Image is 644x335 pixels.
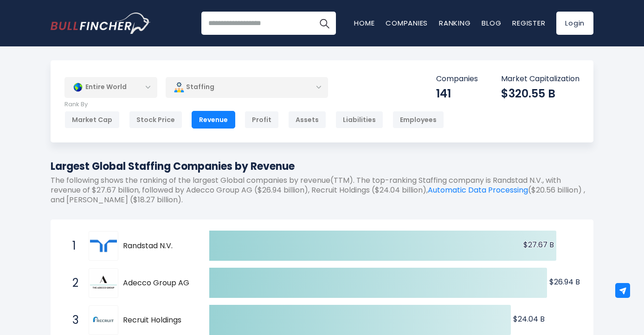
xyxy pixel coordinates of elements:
div: Employees [393,111,444,129]
p: Rank By [64,101,444,109]
img: Bullfincher logo [51,13,151,34]
a: Companies [386,18,428,28]
div: Stock Price [129,111,182,129]
p: The following shows the ranking of the largest Global companies by revenue(TTM). The top-ranking ... [51,176,593,205]
a: Home [354,18,374,28]
span: 1 [68,238,77,254]
div: Assets [288,111,326,129]
div: $320.55 B [501,86,580,101]
span: Recruit Holdings [123,316,193,325]
div: Revenue [192,111,235,129]
text: $27.67 B [523,239,554,250]
div: Market Cap [64,111,120,129]
div: Liabilities [335,111,383,129]
a: Blog [482,18,501,28]
a: Ranking [439,18,470,28]
span: Randstad N.V. [123,241,193,251]
span: 2 [68,275,77,291]
div: Entire World [64,77,157,98]
img: Randstad N.V. [90,232,117,259]
span: Adecco Group AG [123,278,193,288]
h1: Largest Global Staffing Companies by Revenue [51,159,593,174]
div: Profit [245,111,279,129]
div: 141 [436,86,478,101]
text: $26.94 B [549,277,580,287]
p: Companies [436,74,478,84]
img: Adecco Group AG [90,270,117,296]
p: Market Capitalization [501,74,580,84]
text: $24.04 B [513,314,545,324]
img: Recruit Holdings [90,307,117,334]
a: Automatic Data Processing [428,185,528,195]
span: 3 [68,312,77,328]
a: Login [556,12,593,35]
a: Register [512,18,545,28]
div: Staffing [166,77,328,98]
button: Search [313,12,336,35]
a: Go to homepage [51,13,150,34]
